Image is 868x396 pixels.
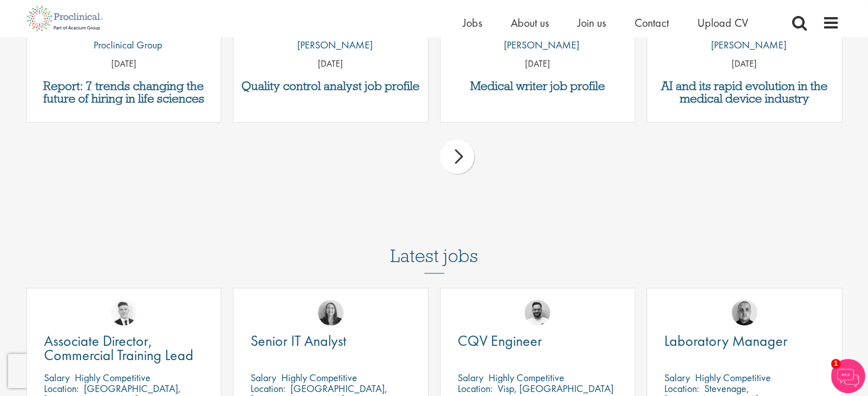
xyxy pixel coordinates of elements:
a: About us [511,15,549,30]
p: [DATE] [441,58,635,71]
a: Senior IT Analyst [251,334,411,348]
p: Highly Competitive [695,371,771,384]
img: Chatbot [831,359,865,393]
p: [DATE] [233,58,428,71]
p: [DATE] [27,58,221,71]
a: Jobs [463,15,482,30]
a: Medical writer job profile [446,80,629,92]
img: Mia Kellerman [318,300,344,325]
span: Salary [458,371,483,384]
p: [DATE] [647,58,842,71]
a: Contact [635,15,669,30]
p: Highly Competitive [75,371,151,384]
a: Associate Director, Commercial Training Lead [44,334,204,362]
a: Quality control analyst job profile [239,80,422,92]
span: Location: [251,382,285,395]
h3: Latest jobs [390,218,478,273]
div: next [440,140,474,174]
iframe: reCAPTCHA [8,354,154,388]
span: CQV Engineer [458,331,542,350]
a: Upload CV [697,15,748,30]
span: Location: [664,382,699,395]
p: [PERSON_NAME] [289,38,373,52]
span: Salary [44,371,70,384]
p: Highly Competitive [281,371,357,384]
span: Location: [44,382,79,395]
img: Nicolas Daniel [111,300,136,325]
span: Laboratory Manager [664,331,788,350]
span: Senior IT Analyst [251,331,346,350]
p: Proclinical Group [85,38,162,52]
a: Laboratory Manager [664,334,825,348]
p: [PERSON_NAME] [495,38,579,52]
span: Salary [251,371,276,384]
img: Emile De Beer [524,300,550,325]
a: CQV Engineer [458,334,618,348]
a: Report: 7 trends changing the future of hiring in life sciences [33,80,216,105]
span: 1 [831,359,841,369]
a: AI and its rapid evolution in the medical device industry [653,80,836,105]
span: Salary [664,371,690,384]
span: Location: [458,382,492,395]
p: [PERSON_NAME] [703,38,786,52]
p: Highly Competitive [488,371,564,384]
span: Associate Director, Commercial Training Lead [44,331,193,365]
img: Harry Budge [732,300,757,325]
p: Visp, [GEOGRAPHIC_DATA] [498,382,613,395]
a: Join us [578,15,606,30]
